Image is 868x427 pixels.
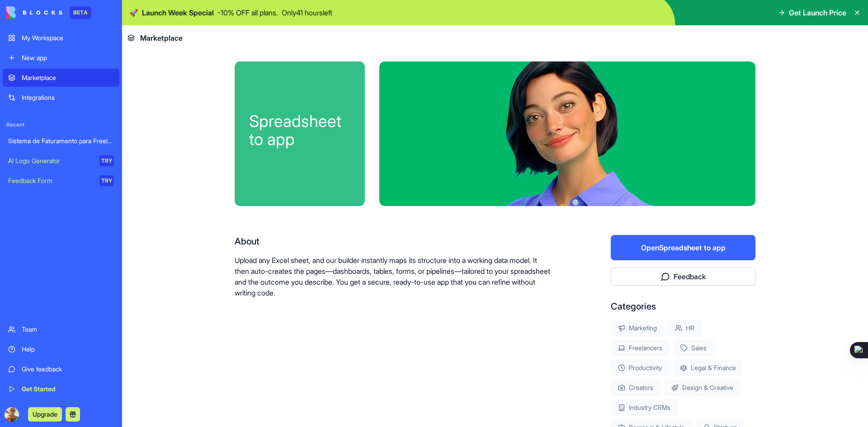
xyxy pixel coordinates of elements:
div: Integrations [22,93,114,102]
div: Spreadsheet to app [249,112,350,148]
a: Help [3,340,119,358]
div: Sales [673,340,714,356]
img: logo [6,6,62,19]
a: OpenSpreadsheet to app [611,243,755,252]
div: Creators [611,380,660,396]
div: About [235,235,553,248]
a: BETA [6,6,91,19]
span: Launch Week Special [142,7,214,18]
div: Get Started [22,385,114,394]
div: Legal & Finance [673,360,743,376]
a: Upgrade [28,409,62,418]
a: Marketplace [3,69,119,87]
a: AI Logo GeneratorTRY [3,152,119,170]
div: Give feedback [22,365,114,374]
span: Recent [3,121,119,128]
div: Sistema de Faturamento para Freelancers [8,136,114,145]
span: 🚀 [129,7,138,18]
div: TRY [99,155,114,166]
span: Marketplace [140,33,183,43]
div: HR [668,320,702,336]
p: Upload any Excel sheet, and our builder instantly maps its structure into a working data model. I... [235,255,553,298]
div: Marketing [611,320,664,336]
a: Give feedback [3,360,119,378]
a: My Workspace [3,29,119,47]
button: OpenSpreadsheet to app [611,235,755,260]
p: - 10 % OFF all plans. [217,7,278,18]
div: Productivity [611,360,669,376]
a: New app [3,49,119,67]
a: Sistema de Faturamento para Freelancers [3,132,119,150]
div: TRY [99,175,114,186]
div: BETA [70,6,91,19]
div: Feedback Form [8,176,93,185]
div: Help [22,345,114,354]
button: Upgrade [28,407,62,422]
div: Industry CRMs [611,399,678,416]
a: Get Started [3,380,119,398]
div: New app [22,53,114,62]
a: Feedback FormTRY [3,172,119,190]
p: Only 41 hours left [282,7,332,18]
img: ACg8ocIb9EVBQQu06JlCgqTf6EgoUYj4ba_xHiRKThHdoj2dflUFBY4=s96-c [5,407,19,422]
div: Freelancers [611,340,670,356]
div: AI Logo Generator [8,156,93,165]
div: Design & Creative [664,380,741,396]
span: Get Launch Price [789,7,846,18]
div: Categories [611,300,755,313]
div: Marketplace [22,73,114,82]
a: Integrations [3,89,119,107]
div: My Workspace [22,33,114,42]
div: Team [22,325,114,334]
button: Feedback [611,267,755,286]
a: Team [3,320,119,338]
